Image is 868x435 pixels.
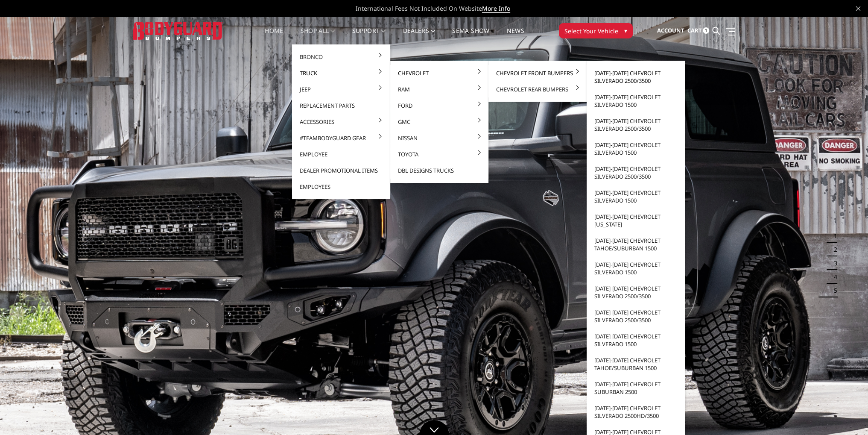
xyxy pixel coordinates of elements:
[590,185,681,209] a: [DATE]-[DATE] Chevrolet Silverado 1500
[590,400,681,424] a: [DATE]-[DATE] Chevrolet Silverado 2500HD/3500
[590,137,681,161] a: [DATE]-[DATE] Chevrolet Silverado 1500
[829,243,837,256] button: 2 of 5
[624,26,627,35] span: ▾
[564,26,618,35] span: Select Your Vehicle
[657,19,684,42] a: Account
[703,27,709,34] span: 1
[419,420,449,435] a: Click to Down
[590,161,681,185] a: [DATE]-[DATE] Chevrolet Silverado 2500/3500
[394,97,485,114] a: Ford
[590,209,681,232] a: [DATE]-[DATE] Chevrolet [US_STATE]
[590,113,681,137] a: [DATE]-[DATE] Chevrolet Silverado 2500/3500
[394,162,485,179] a: DBL Designs Trucks
[492,81,583,97] a: Chevrolet Rear Bumpers
[394,81,485,97] a: Ram
[590,232,681,256] a: [DATE]-[DATE] Chevrolet Tahoe/Suburban 1500
[829,256,837,270] button: 3 of 5
[590,304,681,328] a: [DATE]-[DATE] Chevrolet Silverado 2500/3500
[590,376,681,400] a: [DATE]-[DATE] Chevrolet Suburban 2500
[133,22,223,39] img: BODYGUARD BUMPERS
[295,130,387,146] a: #TeamBodyguard Gear
[590,89,681,113] a: [DATE]-[DATE] Chevrolet Silverado 1500
[295,49,387,65] a: Bronco
[394,146,485,162] a: Toyota
[590,352,681,376] a: [DATE]-[DATE] Chevrolet Tahoe/Suburban 1500
[295,162,387,179] a: Dealer Promotional Items
[657,26,684,34] span: Account
[590,256,681,280] a: [DATE]-[DATE] Chevrolet Silverado 1500
[829,284,837,297] button: 5 of 5
[687,19,709,42] a: Cart 1
[590,65,681,89] a: [DATE]-[DATE] Chevrolet Silverado 2500/3500
[492,65,583,81] a: Chevrolet Front Bumpers
[687,26,701,34] span: Cart
[295,146,387,162] a: Employee
[265,28,283,44] a: Home
[506,28,524,44] a: News
[559,23,633,38] button: Select Your Vehicle
[352,28,386,44] a: Support
[394,114,485,130] a: GMC
[452,28,489,44] a: SEMA Show
[590,280,681,304] a: [DATE]-[DATE] Chevrolet Silverado 2500/3500
[295,97,387,114] a: Replacement Parts
[590,328,681,352] a: [DATE]-[DATE] Chevrolet Silverado 1500
[295,179,387,195] a: Employees
[295,65,387,81] a: Truck
[829,270,837,284] button: 4 of 5
[394,65,485,81] a: Chevrolet
[829,229,837,243] button: 1 of 5
[295,81,387,97] a: Jeep
[301,28,335,44] a: shop all
[295,114,387,130] a: Accessories
[394,130,485,146] a: Nissan
[403,28,435,44] a: Dealers
[482,4,510,13] a: More Info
